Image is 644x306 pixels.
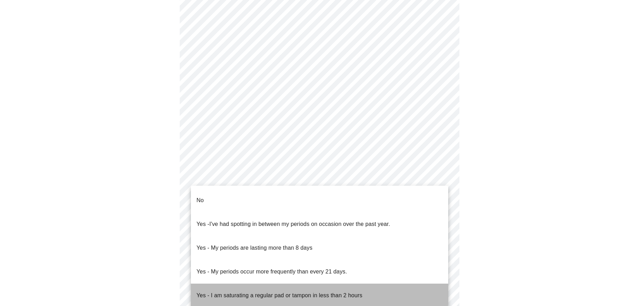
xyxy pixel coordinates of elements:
[196,291,362,300] p: Yes - I am saturating a regular pad or tampon in less than 2 hours
[209,221,390,227] span: I've had spotting in between my periods on occasion over the past year.
[196,196,204,205] p: No
[196,220,390,228] p: Yes -
[196,268,347,276] p: Yes - My periods occur more frequently than every 21 days.
[196,244,313,252] p: Yes - My periods are lasting more than 8 days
